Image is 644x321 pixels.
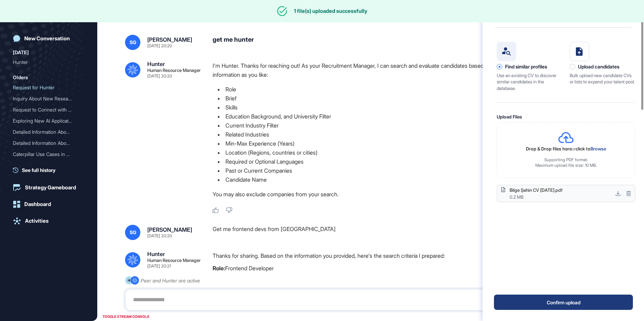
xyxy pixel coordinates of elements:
div: Inquiry About New Research Developments [13,93,84,104]
li: Brief [213,94,622,103]
div: Caterpillar Use Cases in ... [13,149,79,160]
p: Frontend Developer [213,264,622,273]
div: Hunter [147,61,165,67]
div: [DATE] 20:20 [147,74,172,78]
a: New Conversation [9,32,89,46]
a: See full history [13,166,89,174]
div: Olders [13,73,28,82]
div: [DATE] 20:20 [147,44,172,48]
p: You may also exclude companies from your search. [213,190,622,199]
li: Current Industry Filter [213,121,622,130]
a: Activities [9,214,89,228]
div: Inquiry About New Researc... [13,93,79,104]
div: Exploring New AI Applications in the Banking Industry [13,115,84,126]
span: Browse [591,146,606,151]
li: Required or Optional Languages [213,157,622,166]
div: Find similar profiles [505,64,547,69]
div: Detailed Information Abou... [13,126,79,138]
div: [DATE] 20:21 [147,264,171,268]
div: Hunter [13,57,84,68]
div: Detailed Information About Turkish Airlines [13,138,84,149]
li: Education Background, and University Filter [213,112,622,121]
div: New Conversation [24,35,70,42]
div: Reese [13,160,84,171]
div: [PERSON_NAME] [147,227,192,232]
div: Request for Hunter [13,82,84,93]
div: Human Resource Manager [147,258,201,263]
span: SG [130,40,136,45]
a: Dashboard [9,197,89,211]
span: See full history [22,166,56,174]
p: I'm Hunter. Thanks for reaching out! As your Recruitment Manager, I can search and evaluate candi... [213,61,622,79]
div: Dashboard [24,201,51,207]
div: Upload Files [497,114,635,120]
div: Detailed Information About Adidas [13,126,84,138]
strong: Role: [213,265,225,272]
div: Activities [25,218,49,224]
p: Thanks for sharing. Based on the information you provided, here's the search criteria I prepared: [213,251,622,260]
div: TOGGLE STREAM CONSOLE [101,312,151,321]
li: Related Industries [213,130,622,139]
div: Strategy Gameboard [25,184,76,191]
div: Upload candidates [578,64,619,69]
li: Past or Current Companies [213,166,622,175]
div: [PERSON_NAME] [13,160,79,171]
button: Confirm upload [494,295,633,310]
li: Role [213,85,622,94]
li: Candidate Name [213,175,622,184]
div: Request to Connect with R... [13,104,79,115]
div: Bilge Şahin CV [DATE].pdf [510,187,562,193]
span: SG [130,230,136,235]
li: Skills [213,103,622,112]
span: or [572,146,576,151]
div: Use an existing CV to discover similar candidates in the database. [497,72,563,91]
div: Detailed Information Abou... [13,138,79,149]
div: Supporting PDF format. Maximum upload file size: 10 MB. [535,157,597,168]
div: Peer and Hunter are active [141,276,200,285]
div: 1 file(s) uploaded successfully [294,8,367,14]
div: Request for Hunter [13,82,79,93]
span: Drop & Drop files here [526,146,572,151]
div: Hunter [13,57,79,68]
div: [DATE] [13,48,29,57]
li: Min-Max Experience (Years) [213,139,622,148]
div: [DATE] 20:20 [147,234,172,238]
div: Get me frontend devs from [GEOGRAPHIC_DATA] [213,225,622,240]
div: get me hunter [213,35,622,50]
li: Location (Regions, countries or cities) [213,148,622,157]
div: [PERSON_NAME] [147,37,192,42]
div: Human Resource Manager [147,68,201,73]
div: 0.2 MB [510,194,562,200]
span: click to [576,146,591,151]
div: Bulk upload new candidate CVs or lists to expand your talent pool. [570,72,636,85]
div: Exploring New AI Applicat... [13,115,79,126]
div: Caterpillar Use Cases in Various Industries [13,149,84,160]
div: Request to Connect with Reese [13,104,84,115]
div: Hunter [147,251,165,257]
a: Strategy Gameboard [9,181,89,195]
